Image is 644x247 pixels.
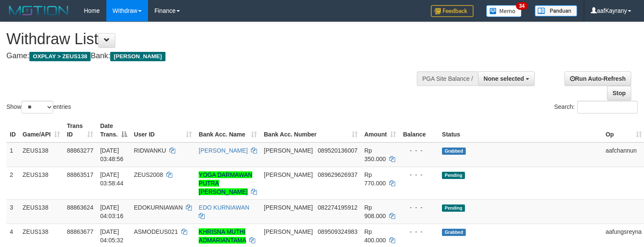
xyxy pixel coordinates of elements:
[399,118,439,142] th: Balance
[199,171,252,195] a: YOGA DARMAWAN PUTRA [PERSON_NAME]
[199,228,246,244] a: KHRISNA MUTHI ADMARIANTAMA
[19,199,63,224] td: ZEUS138
[67,147,93,154] span: 88863277
[554,101,638,114] label: Search:
[97,118,130,142] th: Date Trans.: activate to sort column descending
[318,228,357,235] span: Copy 089509324983 to clipboard
[195,118,260,142] th: Bank Acc. Name: activate to sort column ascending
[6,142,19,167] td: 1
[365,147,386,162] span: Rp 350.000
[365,171,386,187] span: Rp 770.000
[442,204,465,212] span: Pending
[199,147,248,154] a: [PERSON_NAME]
[264,228,313,235] span: [PERSON_NAME]
[535,5,577,17] img: panduan.png
[100,228,123,244] span: [DATE] 04:05:32
[431,5,473,17] img: Feedback.jpg
[67,204,93,211] span: 88863624
[100,204,123,219] span: [DATE] 04:03:16
[403,146,435,155] div: - - -
[199,204,249,211] a: EDO KURNIAWAN
[403,203,435,212] div: - - -
[6,101,71,114] label: Show entries
[264,204,313,211] span: [PERSON_NAME]
[19,167,63,199] td: ZEUS138
[442,229,466,236] span: Grabbed
[577,101,638,114] input: Search:
[6,167,19,199] td: 2
[100,147,123,162] span: [DATE] 03:48:56
[264,147,313,154] span: [PERSON_NAME]
[417,71,478,86] div: PGA Site Balance /
[110,52,165,61] span: [PERSON_NAME]
[19,118,63,142] th: Game/API: activate to sort column ascending
[318,204,357,211] span: Copy 082274195912 to clipboard
[21,101,53,114] select: Showentries
[6,52,421,60] h4: Game: Bank:
[365,228,386,244] span: Rp 400.000
[365,204,386,219] span: Rp 908.000
[29,52,91,61] span: OXPLAY > ZEUS138
[264,171,313,178] span: [PERSON_NAME]
[6,31,421,48] h1: Withdraw List
[6,199,19,224] td: 3
[564,71,631,86] a: Run Auto-Refresh
[6,4,71,17] img: MOTION_logo.png
[486,5,522,17] img: Button%20Memo.svg
[318,147,357,154] span: Copy 089520136007 to clipboard
[318,171,357,178] span: Copy 089629626937 to clipboard
[442,172,465,179] span: Pending
[439,118,602,142] th: Status
[403,227,435,236] div: - - -
[260,118,361,142] th: Bank Acc. Number: activate to sort column ascending
[478,71,535,86] button: None selected
[6,118,19,142] th: ID
[100,171,123,187] span: [DATE] 03:58:44
[134,228,178,235] span: ASMODEUS021
[442,148,466,155] span: Grabbed
[516,2,527,10] span: 34
[63,118,97,142] th: Trans ID: activate to sort column ascending
[67,171,93,178] span: 88863517
[403,170,435,179] div: - - -
[67,228,93,235] span: 88863677
[134,171,163,178] span: ZEUS2008
[19,142,63,167] td: ZEUS138
[361,118,400,142] th: Amount: activate to sort column ascending
[484,75,524,82] span: None selected
[134,204,183,211] span: EDOKURNIAWAN
[134,147,166,154] span: RIDWANKU
[131,118,196,142] th: User ID: activate to sort column ascending
[607,86,631,100] a: Stop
